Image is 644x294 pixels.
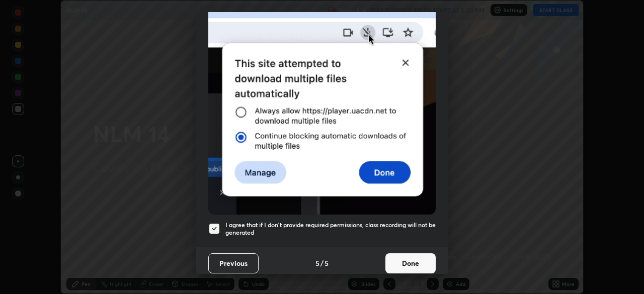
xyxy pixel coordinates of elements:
[315,258,319,268] h4: 5
[320,258,324,268] h4: /
[325,258,329,268] h4: 5
[208,253,259,273] button: Previous
[385,253,436,273] button: Done
[225,221,436,237] h5: I agree that if I don't provide required permissions, class recording will not be generated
